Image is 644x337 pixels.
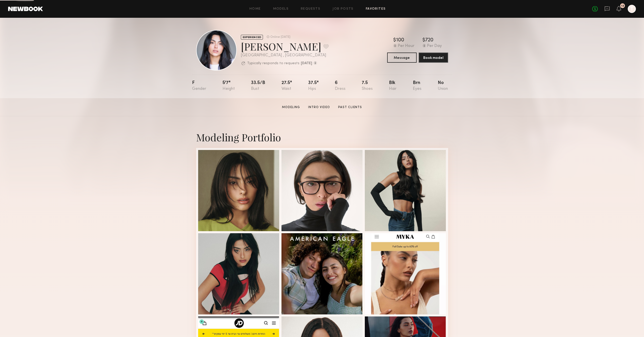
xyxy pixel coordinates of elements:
div: Blk [389,81,397,91]
div: No [438,81,448,91]
a: T [628,5,636,13]
div: 33.5/b [251,81,265,91]
a: Home [249,7,261,11]
div: 12 [621,5,624,7]
div: 100 [396,38,404,43]
div: Online [DATE] [270,36,290,39]
div: Modeling Portfolio [196,130,448,144]
b: [DATE] [301,62,312,65]
div: Brn [413,81,421,91]
a: Favorites [366,7,386,11]
div: Per Day [427,44,442,48]
a: Past Clients [336,105,364,110]
a: Requests [301,7,320,11]
div: $ [422,38,425,43]
div: 5'7" [223,81,235,91]
div: 37.5" [308,81,319,91]
a: Intro Video [306,105,332,110]
button: Book model [419,53,448,63]
a: Modeling [280,105,302,110]
a: Models [273,7,289,11]
div: 7.5 [362,81,373,91]
button: Message [387,53,417,63]
p: Typically responds to requests [247,62,300,65]
div: Per Hour [398,44,414,48]
div: [PERSON_NAME] [241,40,329,53]
div: 720 [425,38,433,43]
a: Job Posts [333,7,354,11]
div: F [192,81,206,91]
div: [GEOGRAPHIC_DATA] , [GEOGRAPHIC_DATA] [241,53,329,58]
div: 27.5" [281,81,292,91]
div: $ [393,38,396,43]
div: 6 [335,81,345,91]
div: EXPERIENCED [241,35,263,40]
